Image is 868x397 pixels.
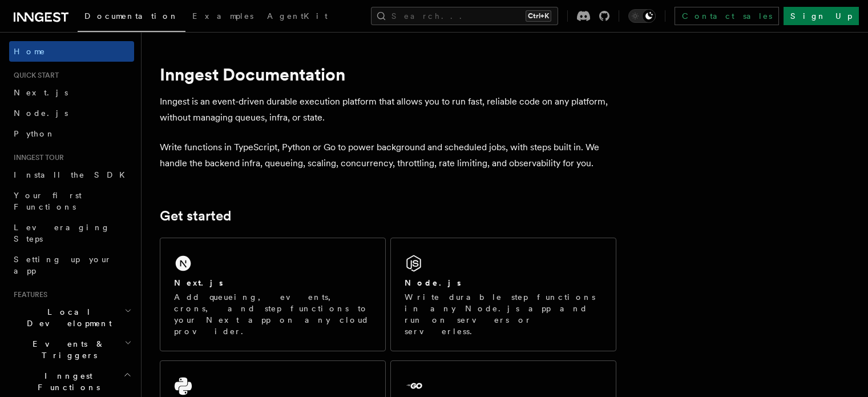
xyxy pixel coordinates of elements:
[526,10,551,22] kbd: Ctrl+K
[160,139,616,171] p: Write functions in TypeScript, Python or Go to power background and scheduled jobs, with steps bu...
[160,208,231,224] a: Get started
[174,291,372,337] p: Add queueing, events, crons, and step functions to your Next app on any cloud provider.
[371,7,558,25] button: Search...Ctrl+K
[185,3,260,31] a: Examples
[14,223,110,243] span: Leveraging Steps
[9,338,124,361] span: Events & Triggers
[84,11,179,21] span: Documentation
[14,191,82,211] span: Your first Functions
[14,109,68,118] span: Node.js
[14,255,112,275] span: Setting up your app
[784,7,859,25] a: Sign Up
[9,41,134,62] a: Home
[9,71,59,80] span: Quick start
[160,238,386,351] a: Next.jsAdd queueing, events, crons, and step functions to your Next app on any cloud provider.
[9,249,134,281] a: Setting up your app
[9,370,123,393] span: Inngest Functions
[14,46,46,57] span: Home
[174,277,223,288] h2: Next.js
[14,88,68,97] span: Next.js
[9,290,47,299] span: Features
[192,11,253,21] span: Examples
[160,64,616,85] h1: Inngest Documentation
[9,306,124,329] span: Local Development
[9,153,64,162] span: Inngest tour
[14,170,132,179] span: Install the SDK
[405,277,461,288] h2: Node.js
[390,238,616,351] a: Node.jsWrite durable step functions in any Node.js app and run on servers or serverless.
[9,123,134,144] a: Python
[675,7,779,25] a: Contact sales
[628,9,656,23] button: Toggle dark mode
[9,82,134,103] a: Next.js
[78,3,185,32] a: Documentation
[267,11,328,21] span: AgentKit
[9,334,134,366] button: Events & Triggers
[9,103,134,123] a: Node.js
[405,291,602,337] p: Write durable step functions in any Node.js app and run on servers or serverless.
[260,3,334,31] a: AgentKit
[160,94,616,126] p: Inngest is an event-driven durable execution platform that allows you to run fast, reliable code ...
[14,129,55,138] span: Python
[9,302,134,334] button: Local Development
[9,217,134,249] a: Leveraging Steps
[9,165,134,185] a: Install the SDK
[9,185,134,217] a: Your first Functions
